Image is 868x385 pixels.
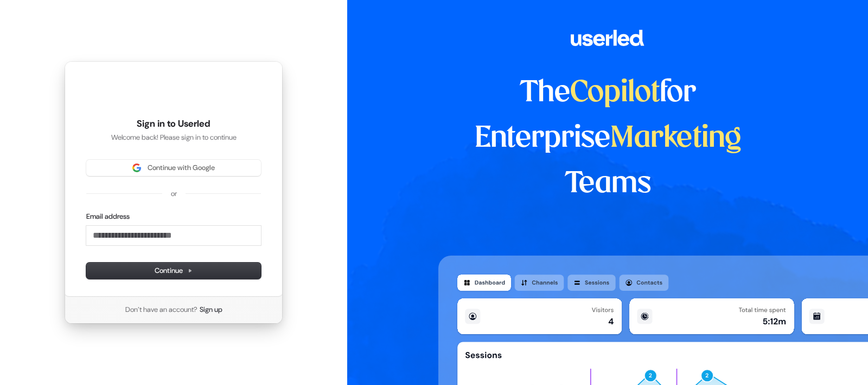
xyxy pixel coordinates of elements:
span: Don’t have an account? [125,305,197,315]
label: Email address [86,212,130,221]
a: Sign up [200,305,222,315]
button: Continue [86,263,261,279]
h1: Sign in to Userled [86,118,261,130]
p: Welcome back! Please sign in to continue [86,133,261,142]
span: Copilot [570,79,660,107]
h1: The for Enterprise Teams [438,70,777,207]
span: Continue with Google [148,163,215,173]
p: or [171,189,177,199]
img: Sign in with Google [132,164,141,172]
span: Marketing [610,125,742,153]
button: Sign in with GoogleContinue with Google [86,160,261,176]
span: Continue [155,266,193,276]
